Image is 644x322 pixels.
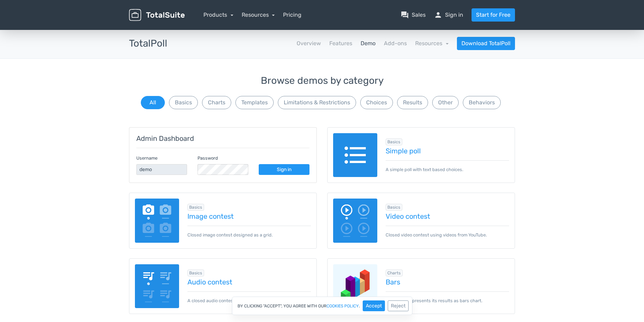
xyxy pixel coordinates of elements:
span: Browse all in Basics [187,269,204,276]
p: A poll that represents its results as bars chart. [386,291,509,304]
button: Basics [169,96,198,109]
span: Browse all in Basics [386,138,403,145]
a: Features [329,39,352,48]
span: Browse all in Basics [187,204,204,211]
button: Other [432,96,459,109]
p: Closed image contest designed as a grid. [187,226,311,238]
a: cookies policy [327,304,359,308]
button: Accept [363,300,385,311]
a: question_answerSales [401,11,426,19]
a: Resources [415,40,449,47]
button: Results [397,96,428,109]
img: TotalSuite for WordPress [129,9,185,21]
label: Username [136,155,158,161]
button: Choices [360,96,393,109]
a: Simple poll [386,147,509,155]
a: Products [203,11,233,18]
a: personSign in [434,11,463,19]
span: question_answer [401,11,409,19]
button: All [141,96,165,109]
button: Behaviors [463,96,501,109]
button: Reject [388,300,409,311]
img: charts-bars.png [333,264,377,308]
a: Start for Free [472,8,515,22]
p: A simple poll with text based choices. [386,160,509,173]
h5: Admin Dashboard [136,135,309,142]
a: Add-ons [384,39,407,48]
p: Closed video contest using videos from YouTube. [386,226,509,238]
a: Download TotalPoll [457,37,515,50]
img: audio-poll.png [135,264,179,308]
p: A closed audio contest with a visual cover. [187,291,311,304]
a: Pricing [283,11,301,19]
button: Charts [202,96,231,109]
img: text-poll.png [333,133,377,177]
span: person [434,11,442,19]
span: Browse all in Basics [386,204,403,211]
a: Sign in [259,164,309,175]
img: video-poll.png [333,199,377,243]
h3: TotalPoll [129,38,167,49]
label: Password [198,155,218,161]
a: Demo [361,39,376,48]
h3: Browse demos by category [129,75,515,86]
img: image-poll.png [135,199,179,243]
div: By clicking "Accept", you agree with our . [232,297,412,315]
a: Resources [242,11,275,18]
a: Overview [297,39,321,48]
button: Templates [235,96,274,109]
a: Video contest [386,212,509,220]
a: Audio contest [187,278,311,286]
a: Image contest [187,212,311,220]
a: Bars [386,278,509,286]
button: Limitations & Restrictions [278,96,356,109]
span: Browse all in Charts [386,269,403,276]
